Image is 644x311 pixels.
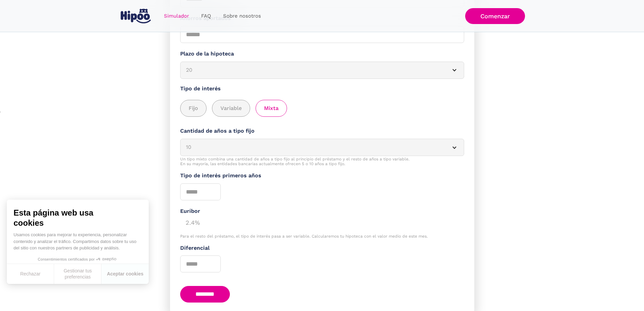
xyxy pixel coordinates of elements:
div: Para el resto del préstamo, el tipo de interés pasa a ser variable. Calcularemos tu hipoteca con ... [180,234,464,239]
a: Simulador [158,9,195,23]
a: home [119,6,152,26]
a: Comenzar [465,8,525,24]
label: Tipo de interés [180,85,464,93]
div: Euríbor [180,207,464,216]
span: Variable [220,104,242,113]
article: 20 [180,62,464,79]
a: FAQ [195,9,217,23]
div: Un tipo mixto combina una cantidad de años a tipo fijo al principio del préstamo y el resto de añ... [180,157,464,166]
article: 10 [180,139,464,156]
div: 20 [186,66,442,74]
div: 10 [186,143,442,152]
span: Fijo [189,104,198,113]
label: Tipo de interés primeros años [180,172,464,180]
a: Sobre nosotros [217,9,267,23]
label: Cantidad de años a tipo fijo [180,127,464,135]
label: Diferencial [180,244,464,252]
label: Plazo de la hipoteca [180,50,464,58]
div: add_description_here [180,100,464,117]
div: 2.4% [180,215,464,229]
span: Mixta [264,104,279,113]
